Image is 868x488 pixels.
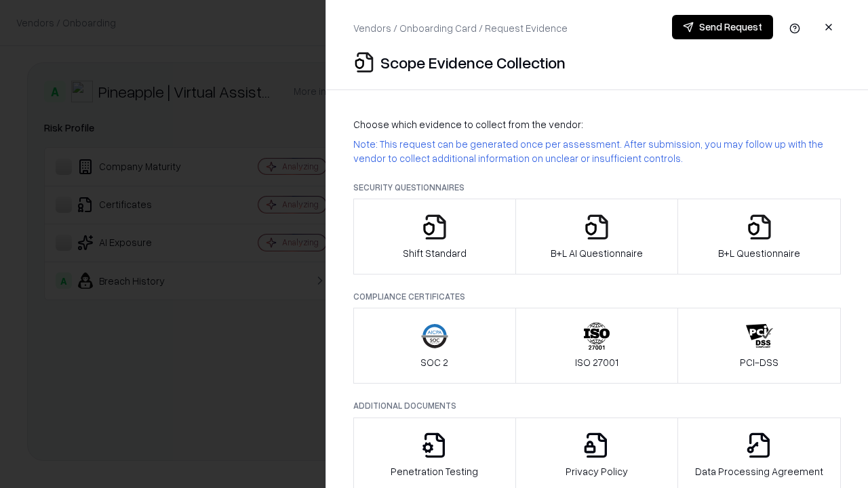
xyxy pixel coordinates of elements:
button: B+L AI Questionnaire [515,199,679,274]
p: PCI-DSS [740,355,778,369]
p: Choose which evidence to collect from the vendor: [353,117,841,131]
p: ISO 27001 [575,355,618,369]
p: B+L AI Questionnaire [551,246,643,260]
button: PCI-DSS [677,308,841,384]
p: Data Processing Agreement [695,464,823,479]
p: Shift Standard [403,246,467,260]
p: Additional Documents [353,400,841,411]
button: Send Request [672,15,773,39]
button: B+L Questionnaire [677,199,841,274]
p: B+L Questionnaire [718,246,800,260]
p: Security Questionnaires [353,182,841,193]
button: SOC 2 [353,308,516,384]
button: ISO 27001 [515,308,679,384]
button: Shift Standard [353,199,516,274]
p: Compliance Certificates [353,291,841,302]
p: Vendors / Onboarding Card / Request Evidence [353,21,568,35]
p: Privacy Policy [566,464,628,479]
p: SOC 2 [420,355,448,369]
p: Scope Evidence Collection [380,52,566,73]
p: Penetration Testing [391,464,478,479]
p: Note: This request can be generated once per assessment. After submission, you may follow up with... [353,137,841,165]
